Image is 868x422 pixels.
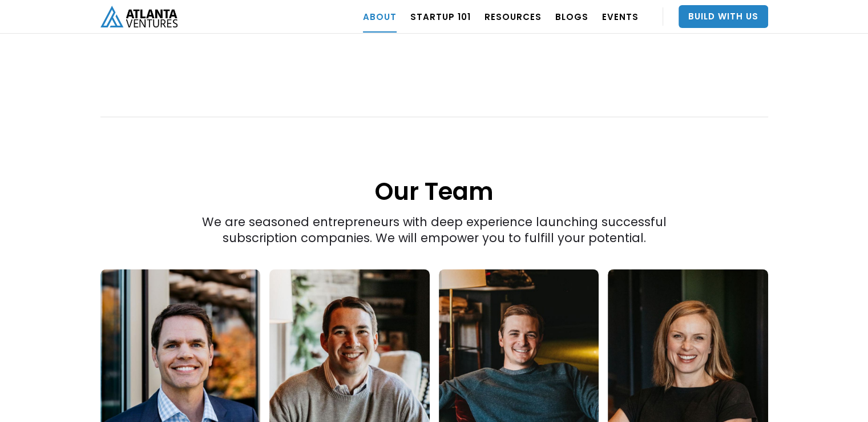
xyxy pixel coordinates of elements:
a: RESOURCES [485,1,542,33]
a: EVENTS [602,1,639,33]
div: We are seasoned entrepreneurs with deep experience launching successful subscription companies. W... [167,37,701,246]
a: Build With Us [679,5,768,28]
a: BLOGS [555,1,588,33]
h1: Our Team [100,118,768,208]
a: ABOUT [363,1,397,33]
a: Startup 101 [410,1,471,33]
